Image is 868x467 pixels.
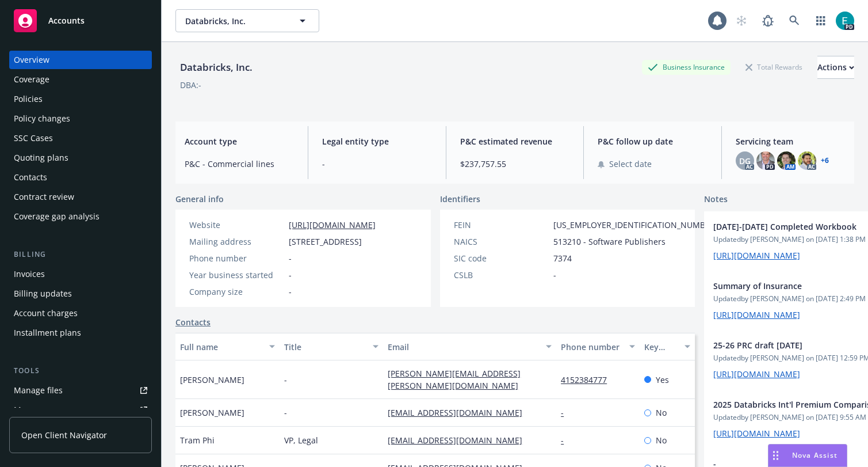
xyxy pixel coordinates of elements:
div: Website [189,219,284,231]
a: Overview [9,51,152,69]
div: Installment plans [14,324,81,342]
div: Manage files [14,381,63,400]
div: Databricks, Inc. [175,60,257,75]
div: Invoices [14,265,45,283]
button: Phone number [556,333,639,360]
div: Company size [189,286,284,298]
div: Contract review [14,188,74,206]
img: photo [756,151,775,170]
div: Contacts [14,168,47,187]
a: [URL][DOMAIN_NAME] [713,428,800,439]
div: Actions [817,56,854,78]
button: Full name [175,333,280,360]
span: Yes [656,374,669,386]
div: CSLB [454,269,549,281]
a: [EMAIL_ADDRESS][DOMAIN_NAME] [388,435,531,446]
span: P&C - Commercial lines [185,158,294,170]
a: Policy changes [9,109,152,128]
button: Nova Assist [768,444,847,467]
span: Notes [704,193,728,207]
a: Quoting plans [9,149,152,167]
a: - [561,407,573,418]
span: 7374 [553,252,572,264]
div: Mailing address [189,236,284,248]
span: - [284,374,287,386]
span: [PERSON_NAME] [180,407,244,419]
span: [STREET_ADDRESS] [289,236,362,248]
div: Key contact [644,341,678,353]
span: Servicing team [736,135,845,147]
span: Select date [609,158,652,170]
div: Drag to move [768,445,783,466]
div: Coverage gap analysis [14,207,100,226]
img: photo [836,12,854,30]
a: Contacts [175,316,211,328]
a: [URL][DOMAIN_NAME] [713,369,800,379]
div: Phone number [189,252,284,264]
div: Full name [180,341,262,353]
div: Business Insurance [642,60,731,74]
span: Tram Phi [180,434,215,446]
img: photo [798,151,816,170]
div: DBA: - [180,79,201,91]
a: 4152384777 [561,374,616,385]
a: Search [783,9,806,32]
span: - [289,252,292,264]
span: - [284,407,287,419]
a: Coverage gap analysis [9,207,152,226]
div: Title [284,341,366,353]
span: P&C estimated revenue [460,135,569,147]
a: Manage exposures [9,401,152,419]
a: [PERSON_NAME][EMAIL_ADDRESS][PERSON_NAME][DOMAIN_NAME] [388,368,527,391]
a: - [561,435,573,446]
div: FEIN [454,219,549,231]
div: Quoting plans [14,149,68,167]
button: Key contact [640,333,695,360]
div: Phone number [561,341,622,353]
span: Account type [185,135,294,147]
button: Databricks, Inc. [175,9,319,32]
a: Manage files [9,381,152,400]
div: Billing [9,249,152,260]
div: SSC Cases [14,129,53,147]
span: $237,757.55 [460,158,569,170]
span: Open Client Navigator [21,429,107,441]
span: VP, Legal [284,434,318,446]
a: Report a Bug [756,9,779,32]
span: Legal entity type [322,135,431,147]
div: Tools [9,365,152,377]
span: No [656,434,667,446]
a: Installment plans [9,324,152,342]
span: P&C follow up date [598,135,707,147]
img: photo [777,151,796,170]
a: Account charges [9,304,152,322]
div: Billing updates [14,284,72,303]
div: Account charges [14,304,78,322]
div: Total Rewards [740,60,808,74]
div: Year business started [189,269,284,281]
button: Title [280,333,384,360]
span: Databricks, Inc. [185,15,285,27]
div: NAICS [454,236,549,248]
span: - [289,269,292,281]
button: Email [383,333,556,360]
a: Billing updates [9,284,152,303]
span: Accounts [48,16,85,25]
a: Invoices [9,265,152,283]
a: Contract review [9,188,152,206]
a: Switch app [809,9,832,32]
span: - [322,158,431,170]
a: Accounts [9,5,152,37]
a: [URL][DOMAIN_NAME] [289,219,376,230]
span: No [656,407,667,419]
div: Email [388,341,539,353]
a: SSC Cases [9,129,152,147]
span: [PERSON_NAME] [180,374,244,386]
div: Coverage [14,70,49,89]
button: Actions [817,56,854,79]
div: Policy changes [14,109,70,128]
span: - [553,269,556,281]
span: 513210 - Software Publishers [553,236,666,248]
a: Policies [9,90,152,108]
